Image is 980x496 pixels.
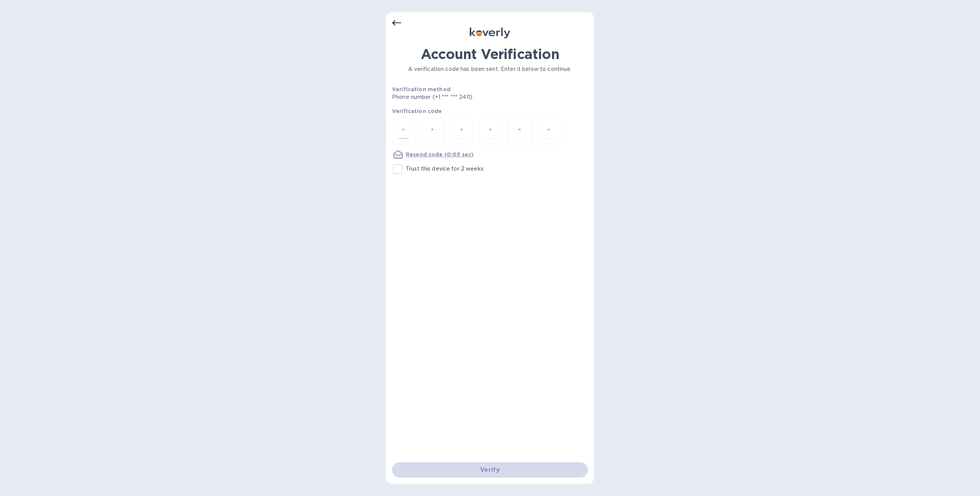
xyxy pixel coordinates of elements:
p: Verification code [392,107,588,115]
u: Resend code (0:03 sec) [406,151,474,158]
p: Phone number (+1 *** *** 2411) [392,93,531,101]
b: Verification method [392,86,451,92]
p: A verification code has been sent. Enter it below to continue. [392,65,588,73]
h1: Account Verification [392,46,588,62]
p: Trust this device for 2 weeks [406,165,483,173]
